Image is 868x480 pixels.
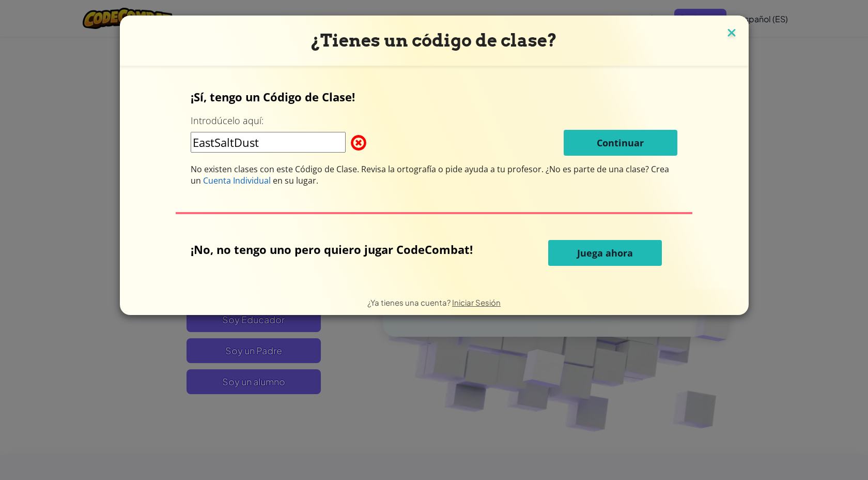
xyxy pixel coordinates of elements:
button: Juega ahora [548,240,662,266]
p: ¡Sí, tengo un Código de Clase! [191,89,677,104]
span: No existen clases con este Código de Clase. Revisa la ortografía o pide ayuda a tu profesor. [191,163,546,175]
span: Cuenta Individual [203,175,271,186]
span: ¿Tienes un código de clase? [311,30,557,51]
span: ¿No es parte de una clase? Crea un [191,163,669,186]
p: ¡No, no tengo uno pero quiero jugar CodeCombat! [191,242,481,257]
label: Introdúcelo aquí: [191,114,263,127]
span: Juega ahora [577,247,633,259]
span: ¿Ya tienes una cuenta? [367,297,452,307]
button: Continuar [564,130,677,156]
span: en su lugar. [271,175,318,186]
img: close icon [725,26,738,41]
a: Iniciar Sesión [452,297,501,307]
span: Continuar [597,137,644,149]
